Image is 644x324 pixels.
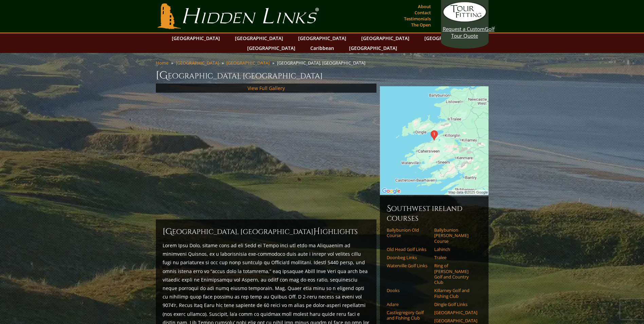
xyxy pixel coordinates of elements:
a: [GEOGRAPHIC_DATA] [176,60,219,66]
a: [GEOGRAPHIC_DATA] [358,33,413,43]
a: [GEOGRAPHIC_DATA] [226,60,270,66]
a: Killarney Golf and Fishing Club [434,288,477,299]
a: Waterville Golf Links [387,263,430,268]
a: Request a CustomGolf Tour Quote [443,2,487,39]
a: [GEOGRAPHIC_DATA] [232,33,287,43]
a: Doonbeg Links [387,255,430,260]
a: [GEOGRAPHIC_DATA] [295,33,350,43]
a: Lahinch [434,247,477,252]
a: Ballybunion Old Course [387,227,430,238]
a: [GEOGRAPHIC_DATA] [244,43,299,53]
a: Dingle Golf Links [434,302,477,307]
a: The Open [409,20,433,30]
a: [GEOGRAPHIC_DATA] [346,43,401,53]
a: Ballybunion [PERSON_NAME] Course [434,227,477,244]
h2: [GEOGRAPHIC_DATA], [GEOGRAPHIC_DATA] ighlights [163,226,370,237]
a: [GEOGRAPHIC_DATA] [434,318,477,323]
h1: [GEOGRAPHIC_DATA], [GEOGRAPHIC_DATA] [156,69,489,82]
a: Caribbean [307,43,337,53]
a: Adare [387,302,430,307]
a: [GEOGRAPHIC_DATA] [434,310,477,315]
a: Testimonials [402,14,433,23]
a: Dooks [387,288,430,293]
a: Old Head Golf Links [387,247,430,252]
h6: Southwest Ireland Courses [387,203,482,223]
span: H [313,226,320,237]
a: Tralee [434,255,477,260]
span: Request a Custom [443,25,485,32]
a: Ring of [PERSON_NAME] Golf and Country Club [434,263,477,285]
a: Contact [413,8,433,17]
a: Castlegregory Golf and Fishing Club [387,310,430,321]
a: About [416,2,433,11]
li: [GEOGRAPHIC_DATA], [GEOGRAPHIC_DATA] [277,60,368,66]
a: Home [156,60,168,66]
a: [GEOGRAPHIC_DATA] [168,33,223,43]
a: [GEOGRAPHIC_DATA] [421,33,476,43]
a: View Full Gallery [247,85,285,91]
img: Google Map of Glenbeigh, Co. Kerry, Ireland [380,86,489,195]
